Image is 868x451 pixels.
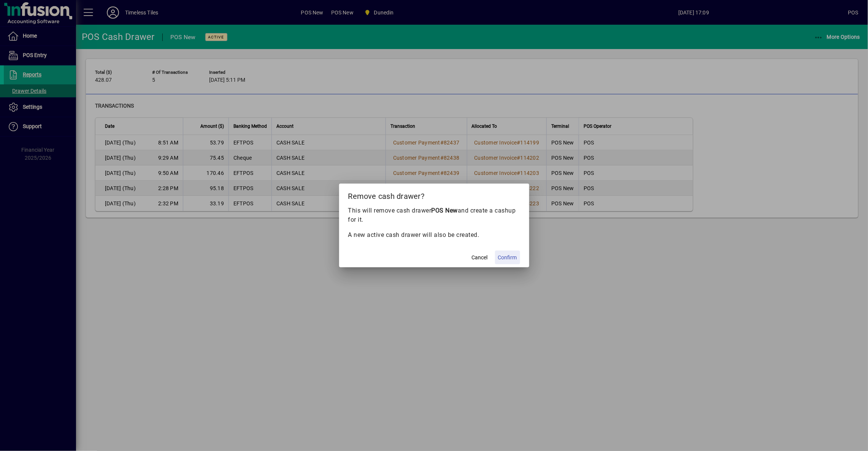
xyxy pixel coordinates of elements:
[495,251,520,264] button: Confirm
[432,207,458,214] b: POS New
[472,254,488,262] span: Cancel
[339,184,529,206] h2: Remove cash drawer?
[348,230,520,240] p: A new active cash drawer will also be created.
[498,254,517,262] span: Confirm
[348,206,520,224] p: This will remove cash drawer and create a cashup for it.
[468,251,492,264] button: Cancel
